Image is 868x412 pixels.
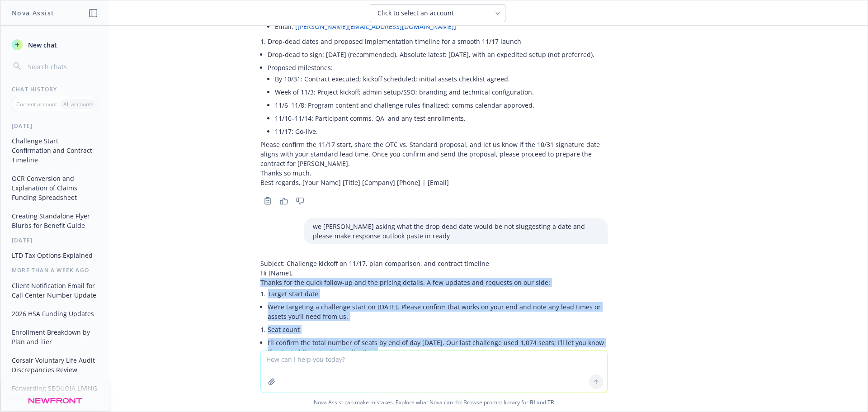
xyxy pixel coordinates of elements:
[8,381,102,405] button: Forwarding SEQUOIA LIVING Plan 503 Extension
[268,287,608,300] li: Target start date
[8,278,102,303] button: Client Notification Email for Call Center Number Update
[275,20,608,33] li: Email: [ ]
[8,248,102,263] button: LTD Tax Options Explained
[268,323,608,336] li: Seat count
[547,398,554,406] a: TR
[260,259,608,268] p: Subject: Challenge kickoff on 11/17, plan comparison, and contract timeline
[275,112,608,125] li: 11/10–11/14: Participant comms, QA, and any test enrollments.
[1,237,109,244] div: [DATE]
[264,197,272,205] svg: Copy to clipboard
[8,171,102,205] button: OCR Conversion and Explanation of Claims Funding Spreadsheet
[8,306,102,321] button: 2026 HSA Funding Updates
[8,133,102,167] button: Challenge Start Confirmation and Contract Timeline
[268,48,608,61] li: Drop-dead to sign: [DATE] (recommended). Absolute latest: [DATE], with an expedited setup (not pr...
[530,398,535,406] a: BI
[12,8,54,18] h1: Nova Assist
[8,353,102,377] button: Corsair Voluntary Life Audit Discrepancies Review
[63,100,94,108] p: All accounts
[268,61,608,140] li: Proposed milestones:
[370,4,505,22] button: Click to select an account
[260,140,608,168] p: Please confirm the 11/17 start, share the OTC vs. Standard proposal, and let us know if the 10/31...
[1,266,109,274] div: More than a week ago
[268,300,608,323] li: We’re targeting a challenge start on [DATE]. Please confirm that works on your end and note any l...
[16,100,57,108] p: Current account
[8,37,102,53] button: New chat
[268,35,608,48] li: Drop-dead dates and proposed implementation timeline for a smooth 11/17 launch
[268,336,608,359] li: I’ll confirm the total number of seats by end of day [DATE]. Our last challenge used 1,074 seats;...
[26,40,57,50] span: New chat
[275,99,608,112] li: 11/6–11/8: Program content and challenge rules finalized; comms calendar approved.
[26,60,98,73] input: Search chats
[260,178,608,187] p: Best regards, [Your Name] [Title] [Company] [Phone] | [Email]
[260,268,608,278] p: Hi [Name],
[8,208,102,233] button: Creating Standalone Flyer Blurbs for Benefit Guide
[1,85,109,93] div: Chat History
[1,122,109,130] div: [DATE]
[8,325,102,349] button: Enrollment Breakdown by Plan and Tier
[313,222,599,241] p: we [PERSON_NAME] asking what the drop dead date would be not siuggesting a date and please make r...
[260,168,608,178] p: Thanks so much.
[377,9,454,18] span: Click to select an account
[260,278,608,287] p: Thanks for the quick follow-up and the pricing details. A few updates and requests on our side:
[297,22,454,31] a: [PERSON_NAME][EMAIL_ADDRESS][DOMAIN_NAME]
[293,194,307,207] button: Thumbs down
[275,85,608,99] li: Week of 11/3: Project kickoff; admin setup/SSO; branding and technical configuration.
[275,125,608,138] li: 11/17: Go-live.
[275,72,608,85] li: By 10/31: Contract executed; kickoff scheduled; initial assets checklist agreed.
[4,393,864,412] span: Nova Assist can make mistakes. Explore what Nova can do: Browse prompt library for and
